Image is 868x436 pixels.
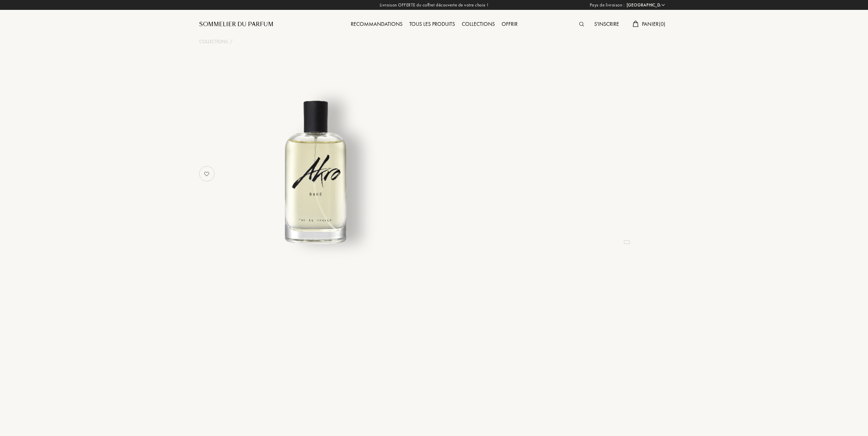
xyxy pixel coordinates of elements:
[458,20,498,28] a: Collections
[347,20,406,29] div: Recommandations
[199,20,273,29] a: Sommelier du Parfum
[232,86,401,255] img: undefined undefined
[642,20,666,28] span: Panier ( 0 )
[661,2,666,7] img: arrow_w.png
[458,20,498,29] div: Collections
[498,20,521,29] div: Offrir
[347,20,406,28] a: Recommandations
[591,20,622,28] a: S'inscrire
[199,38,228,45] a: Collections
[406,20,458,28] a: Tous les produits
[230,38,233,45] div: /
[498,20,521,28] a: Offrir
[633,21,638,27] img: cart.svg
[590,2,625,9] span: Pays de livraison :
[200,167,214,181] img: no_like_p.png
[406,20,458,29] div: Tous les produits
[591,20,622,29] div: S'inscrire
[579,22,584,27] img: search_icn.svg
